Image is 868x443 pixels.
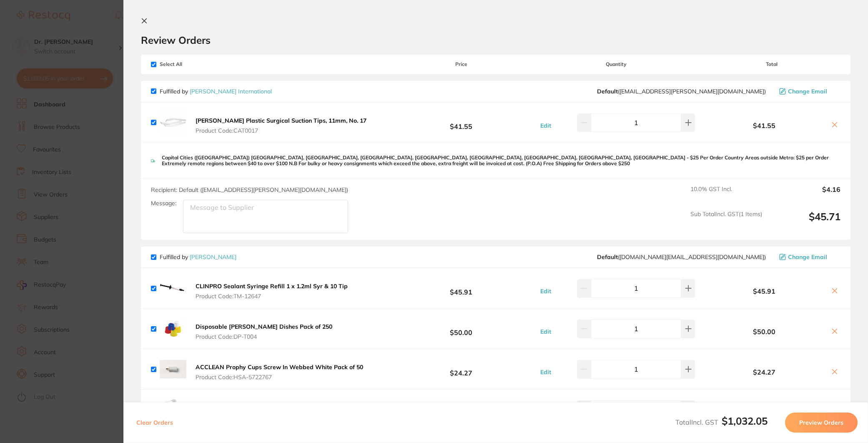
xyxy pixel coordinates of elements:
label: Message: [151,200,176,207]
button: Change Email [777,88,840,95]
span: Product Code: HSA-5722767 [196,374,363,380]
p: Fulfilled by [160,88,272,95]
span: Recipient: Default ( [EMAIL_ADDRESS][PERSON_NAME][DOMAIN_NAME] ) [151,186,348,194]
span: 10.0 % GST Incl. [690,186,762,204]
span: Change Email [788,88,827,95]
button: CLINPRO Sealant Syringe Refill 1 x 1.2ml Syr & 10 Tip Product Code:TM-12647 [193,282,350,300]
h2: Review Orders [141,34,850,46]
b: $24.27 [702,368,825,376]
span: Select All [151,61,234,67]
b: $45.91 [702,287,825,295]
span: Total Incl. GST [675,418,768,426]
b: Disposable [PERSON_NAME] Dishes Pack of 250 [196,323,332,330]
span: Total [702,61,840,67]
button: Edit [538,328,554,335]
b: Default [597,88,618,95]
a: [PERSON_NAME] [190,253,236,261]
b: $50.00 [702,328,825,335]
b: $50.00 [392,321,530,337]
span: customer.care@henryschein.com.au [597,254,766,260]
span: Price [392,61,530,67]
b: $24.27 [392,362,530,377]
b: $41.55 [702,122,825,129]
p: Fulfilled by [160,254,236,260]
p: Capital Cities ([GEOGRAPHIC_DATA]) [GEOGRAPHIC_DATA], [GEOGRAPHIC_DATA], [GEOGRAPHIC_DATA], [GEOG... [162,155,840,167]
button: ACCLEAN Prophy Cups Screw In Webbed White Pack of 50 Product Code:HSA-5722767 [193,363,366,381]
img: N3JpYmxrMQ [160,356,186,383]
span: Change Email [788,254,827,260]
button: Edit [538,287,554,295]
b: $41.55 [392,115,530,130]
b: ACCLEAN Prophy Cups Screw In Webbed White Pack of 50 [196,363,363,371]
img: NjI4NmVuNw [160,109,186,136]
b: $45.91 [392,281,530,296]
button: Change Email [777,253,840,261]
b: Default [597,253,618,261]
span: restocq@livingstone.com.au [597,88,766,95]
span: Quantity [530,61,703,67]
output: $45.71 [769,211,840,234]
img: am9yMXpoNw [160,275,186,302]
a: [PERSON_NAME] International [190,88,272,95]
span: Sub Total Incl. GST ( 1 Items) [690,211,762,234]
b: $1,032.05 [722,415,768,427]
button: Edit [538,122,554,129]
span: Product Code: DP-T004 [196,333,332,340]
b: [PERSON_NAME] Plastic Surgical Suction Tips, 11mm, No. 17 [196,117,366,124]
img: YmFpeGVpbg [160,396,186,423]
output: $4.16 [769,186,840,204]
b: CLINPRO Sealant Syringe Refill 1 x 1.2ml Syr & 10 Tip [196,282,348,290]
button: Preview Orders [785,413,858,433]
img: YTltbWY0Yg [160,315,186,342]
span: Product Code: TM-12647 [196,293,348,300]
button: Clear Orders [134,413,176,433]
button: Edit [538,368,554,376]
span: Product Code: CAT0017 [196,127,366,134]
button: Disposable [PERSON_NAME] Dishes Pack of 250 Product Code:DP-T004 [193,323,335,340]
button: [PERSON_NAME] Plastic Surgical Suction Tips, 11mm, No. 17 Product Code:CAT0017 [193,117,369,134]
